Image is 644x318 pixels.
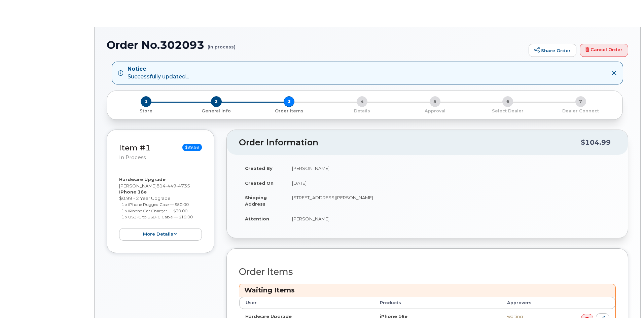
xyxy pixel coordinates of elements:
[239,138,581,147] h2: Order Information
[141,96,151,107] span: 1
[245,195,267,207] strong: Shipping Address
[119,228,202,241] button: more details
[208,39,236,49] small: (in process)
[239,267,616,277] h2: Order Items
[119,143,151,152] a: Item #1
[580,44,628,57] a: Cancel Order
[180,107,253,114] a: 2 General Info
[239,297,374,309] th: User
[156,183,190,188] span: 814
[119,189,147,195] strong: iPhone 16e
[245,216,269,221] strong: Attention
[245,166,273,171] strong: Created By
[121,208,187,213] small: 1 x iPhone Car Charger — $30.00
[286,161,616,176] td: [PERSON_NAME]
[211,96,222,107] span: 2
[115,108,177,114] p: Store
[176,183,190,188] span: 4735
[119,176,202,241] div: [PERSON_NAME] $0.99 - 2 Year Upgrade
[112,107,180,114] a: 1 Store
[501,297,556,309] th: Approvers
[119,177,166,182] strong: Hardware Upgrade
[107,39,525,51] h1: Order No.302093
[128,65,189,81] div: Successfully updated...
[119,154,146,161] small: in process
[286,190,616,211] td: [STREET_ADDRESS][PERSON_NAME]
[128,65,189,73] strong: Notice
[183,108,250,114] p: General Info
[374,297,501,309] th: Products
[529,44,576,57] a: Share Order
[581,136,611,149] div: $104.99
[121,202,189,207] small: 1 x iPhone Rugged Case — $50.00
[182,144,202,151] span: $99.99
[244,286,610,295] h3: Waiting Items
[286,176,616,190] td: [DATE]
[166,183,176,188] span: 449
[245,180,274,186] strong: Created On
[286,211,616,226] td: [PERSON_NAME]
[121,214,193,219] small: 1 x USB-C to USB-C Cable — $19.00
